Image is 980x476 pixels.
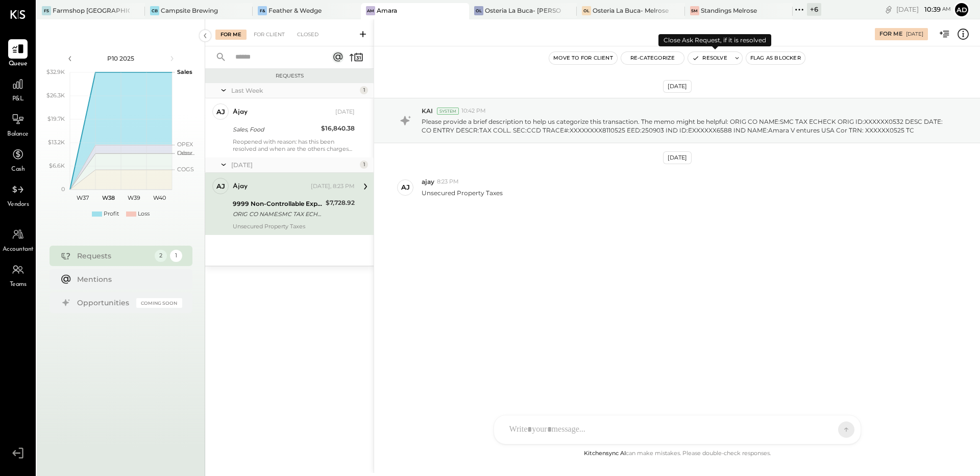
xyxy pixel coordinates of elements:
text: W39 [127,194,140,201]
div: System [437,108,459,115]
div: aj [401,182,410,192]
div: Campsite Brewing [161,6,218,15]
a: Vendors [1,180,35,209]
div: F& [258,6,267,15]
text: W37 [77,194,89,201]
a: P&L [1,74,35,104]
a: Teams [1,260,35,289]
div: Farmshop [GEOGRAPHIC_DATA][PERSON_NAME] [53,6,130,15]
div: Requests [210,72,369,80]
div: Standings Melrose [701,6,757,15]
span: Accountant [3,245,34,254]
text: OPEX [177,141,193,148]
div: SM [690,6,699,15]
div: [DATE] [663,80,692,93]
div: [DATE] [231,161,357,169]
text: W38 [102,194,114,201]
text: 0 [61,186,65,193]
div: Osteria La Buca- Melrose [593,6,669,15]
div: Profit [104,210,119,218]
span: Vendors [7,200,29,209]
div: Last Week [231,86,357,95]
div: [DATE] [896,5,951,14]
div: Closed [292,30,324,40]
button: Move to for client [549,52,617,64]
div: Opportunities [77,298,131,308]
button: Ad [953,2,970,18]
div: CB [150,6,159,15]
div: Osteria La Buca- [PERSON_NAME][GEOGRAPHIC_DATA] [485,6,562,15]
div: P10 2025 [78,54,164,63]
div: Coming Soon [136,298,182,308]
div: + 6 [807,3,821,16]
button: Flag as Blocker [746,52,805,64]
div: 9999 Non-Controllable Expenses:Other Income and Expenses:To Be Classified P&L [233,199,323,209]
div: 1 [360,86,368,94]
a: Cash [1,145,35,174]
div: FS [42,6,51,15]
span: KAI [422,107,433,115]
div: Requests [77,251,150,261]
a: Accountant [1,225,35,254]
text: Occu... [177,149,194,156]
text: Sales [177,68,192,75]
div: [DATE] [663,151,692,164]
div: [DATE] [906,31,923,38]
div: [DATE], 8:23 PM [311,182,355,191]
a: Balance [1,110,35,139]
text: $32.9K [46,68,65,75]
div: Feather & Wedge [268,6,322,15]
span: 8:23 PM [437,178,459,186]
div: Reopened with reason: has this been resolved and when are the others charges going to be reflecte... [233,138,355,152]
div: Close Ask Request, if it is resolved [658,34,771,46]
text: $26.3K [46,92,65,99]
div: Amara [377,6,397,15]
div: Mentions [77,274,177,284]
div: Loss [138,210,150,218]
div: For Client [249,30,290,40]
div: ajay [233,107,248,117]
div: For Me [215,30,247,40]
span: 10:42 PM [461,107,486,115]
div: aj [216,181,225,191]
div: 1 [170,250,182,262]
div: aj [216,107,225,117]
span: Teams [10,280,27,289]
div: Am [366,6,375,15]
span: Cash [11,165,24,174]
span: P&L [12,95,24,104]
div: ajay [233,181,248,192]
text: $19.7K [47,115,65,122]
div: $7,728.92 [326,198,355,208]
a: Queue [1,39,35,69]
div: copy link [884,4,894,15]
div: 2 [155,250,167,262]
span: Balance [7,130,29,139]
text: COGS [177,166,194,173]
div: OL [474,6,483,15]
div: ORIG CO NAME:SMC TAX ECHECK ORIG ID:XXXXXX0532 DESC DATE: CO ENTRY DESCR:TAX COLL. SEC:CCD TRACE#... [233,209,323,219]
span: ajay [422,177,434,186]
text: W40 [153,194,165,201]
div: $16,840.38 [321,123,355,134]
span: Queue [9,60,28,69]
p: Please provide a brief description to help us categorize this transaction. The memo might be help... [422,117,944,135]
button: Resolve [688,52,731,64]
div: Unsecured Property Taxes [233,223,355,230]
div: For Me [879,30,902,38]
p: Unsecured Property Taxes [422,189,503,197]
div: Sales, Food [233,124,318,135]
text: $6.6K [49,162,65,169]
div: [DATE] [335,108,355,116]
div: 1 [360,161,368,169]
button: Re-Categorize [621,52,684,64]
text: $13.2K [48,139,65,146]
div: OL [582,6,591,15]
